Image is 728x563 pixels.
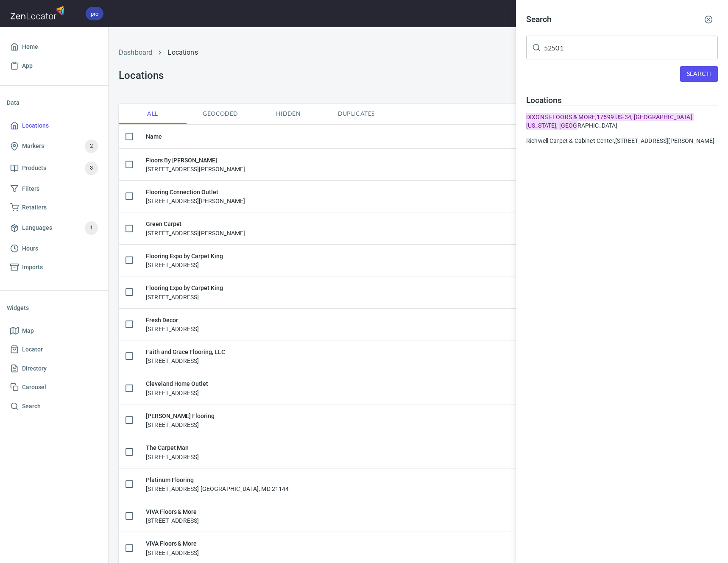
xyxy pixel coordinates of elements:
h4: Search [526,14,552,25]
div: DIXONS FLOORS & MORE, 17599 US-34, [GEOGRAPHIC_DATA][US_STATE], [GEOGRAPHIC_DATA] [526,113,718,130]
input: Search for locations, markers or anything you want [544,36,718,59]
button: Search [680,66,718,82]
h4: Locations [526,95,718,106]
a: DIXONS FLOORS & MORE,17599 US-34, [GEOGRAPHIC_DATA][US_STATE], [GEOGRAPHIC_DATA] [526,113,718,130]
span: Search [687,69,711,79]
div: Richwell Carpet & Cabinet Center, [STREET_ADDRESS][PERSON_NAME] [526,137,718,145]
a: Richwell Carpet & Cabinet Center,[STREET_ADDRESS][PERSON_NAME] [526,137,718,145]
